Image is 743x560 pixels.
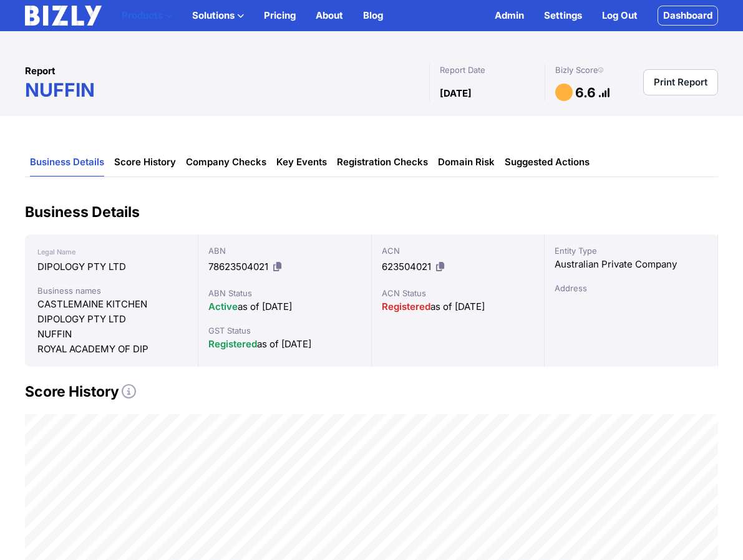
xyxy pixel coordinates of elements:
div: Legal Name [37,244,185,259]
a: Company Checks [186,148,266,176]
div: Bizly Score [555,64,610,76]
a: Pricing [264,8,296,23]
div: DIPOLOGY PTY LTD [37,312,185,327]
div: Report [25,64,429,79]
div: Report Date [440,64,535,76]
a: Domain Risk [438,148,495,176]
a: Blog [363,8,383,23]
span: 623504021 [382,261,431,273]
div: as of [DATE] [208,337,361,352]
div: GST Status [208,324,361,337]
a: Score History [114,148,176,176]
a: About [316,8,343,23]
div: ACN Status [382,287,535,299]
div: ABN [208,244,361,257]
span: 78623504021 [208,261,268,273]
div: ABN Status [208,287,361,299]
div: as of [DATE] [208,299,361,314]
div: [DATE] [440,86,535,101]
div: NUFFIN [37,327,185,342]
div: ROYAL ACADEMY OF DIP [37,342,185,357]
span: Active [208,301,238,312]
a: Settings [544,8,582,23]
div: CASTLEMAINE KITCHEN [37,297,185,312]
span: Registered [208,338,257,350]
div: Entity Type [555,244,707,257]
h2: Business Details [25,202,718,222]
h2: Score History [25,382,718,402]
h1: 6.6 [575,84,596,101]
a: Admin [495,8,524,23]
div: Address [555,282,707,294]
button: Solutions [192,8,244,23]
div: ACN [382,244,535,257]
button: Products [122,8,172,23]
a: Suggested Actions [505,148,590,176]
div: as of [DATE] [382,299,535,314]
a: Log Out [602,8,638,23]
h1: NUFFIN [25,79,429,101]
a: Dashboard [658,6,718,26]
a: Business Details [30,148,104,176]
div: DIPOLOGY PTY LTD [37,259,185,274]
a: Key Events [276,148,327,176]
a: Registration Checks [337,148,428,176]
div: Australian Private Company [555,257,707,272]
span: Registered [382,301,430,312]
div: Business names [37,284,185,297]
a: Print Report [643,69,718,95]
